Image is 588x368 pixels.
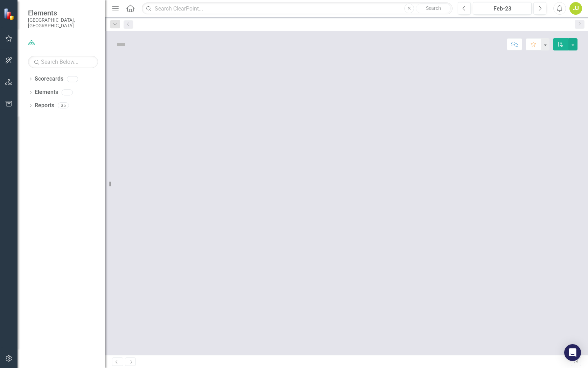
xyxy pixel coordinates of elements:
input: Search Below... [28,56,98,68]
div: Feb-23 [475,5,529,13]
a: Elements [35,88,58,96]
div: 35 [58,103,69,109]
button: Search [416,4,451,13]
button: JJ [569,2,582,15]
a: Scorecards [35,75,63,83]
span: Elements [28,9,98,17]
span: Search [426,5,441,11]
input: Search ClearPoint... [142,2,453,15]
img: ClearPoint Strategy [3,8,16,20]
img: Not Defined [115,39,127,50]
div: Open Intercom Messenger [564,344,581,361]
small: [GEOGRAPHIC_DATA], [GEOGRAPHIC_DATA] [28,17,98,29]
a: Reports [35,102,54,110]
button: Feb-23 [473,2,532,15]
